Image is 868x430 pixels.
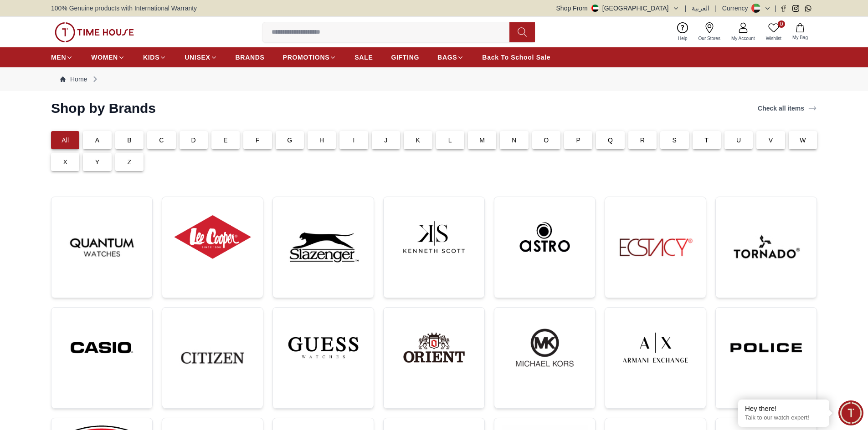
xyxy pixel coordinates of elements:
[695,35,724,42] span: Our Stores
[512,136,516,145] p: N
[51,53,66,62] span: MEN
[169,315,256,401] img: ...
[789,34,812,41] span: My Bag
[502,315,588,380] img: ...
[391,49,419,66] a: GIFTING
[91,49,125,66] a: WOMEN
[608,136,613,145] p: Q
[544,136,549,145] p: O
[353,136,355,145] p: I
[674,35,691,42] span: Help
[805,5,812,12] a: Whatsapp
[760,20,787,44] a: 0Wishlist
[280,204,366,290] img: ...
[692,4,709,13] button: العربية
[384,136,387,145] p: J
[185,53,210,62] span: UNISEX
[640,136,645,145] p: R
[319,136,324,145] p: H
[143,49,166,66] a: KIDS
[51,100,156,116] h2: Shop by Brands
[223,136,228,145] p: E
[60,75,87,84] a: Home
[283,49,337,66] a: PROMOTIONS
[673,136,677,145] p: S
[482,53,550,62] span: Back To School Sale
[769,136,773,145] p: V
[591,5,599,12] img: United Arab Emirates
[685,4,687,13] span: |
[191,136,196,145] p: D
[354,49,373,66] a: SALE
[287,136,292,145] p: G
[479,136,485,145] p: M
[169,204,256,270] img: ...
[723,315,809,380] img: ...
[95,157,100,167] p: Y
[59,204,145,290] img: ...
[775,4,776,13] span: |
[51,4,197,13] span: 100% Genuine products with International Warranty
[800,136,806,145] p: W
[838,400,863,425] div: Chat Widget
[283,53,330,62] span: PROMOTIONS
[236,49,265,66] a: BRANDS
[391,315,477,380] img: ...
[159,136,164,145] p: C
[482,49,550,66] a: Back To School Sale
[143,53,159,62] span: KIDS
[715,4,717,13] span: |
[280,315,366,380] img: ...
[745,404,822,413] div: Hey there!
[63,157,67,167] p: X
[502,204,588,270] img: ...
[95,136,100,145] p: A
[236,53,265,62] span: BRANDS
[55,22,134,42] img: ...
[391,204,477,270] img: ...
[762,35,785,42] span: Wishlist
[354,53,373,62] span: SALE
[728,35,759,42] span: My Account
[673,20,693,44] a: Help
[91,53,118,62] span: WOMEN
[612,315,699,380] img: ...
[576,136,580,145] p: P
[556,4,679,13] button: Shop From[GEOGRAPHIC_DATA]
[778,20,785,28] span: 0
[693,20,726,44] a: Our Stores
[128,157,132,167] p: Z
[745,414,822,422] p: Talk to our watch expert!
[391,53,419,62] span: GIFTING
[256,136,260,145] p: F
[704,136,709,145] p: T
[723,204,809,290] img: ...
[416,136,421,145] p: K
[736,136,741,145] p: U
[780,5,787,12] a: Facebook
[185,49,217,66] a: UNISEX
[722,4,752,13] div: Currency
[787,21,813,43] button: My Bag
[62,136,69,145] p: All
[51,49,73,66] a: MEN
[612,204,699,290] img: ...
[127,136,132,145] p: B
[59,315,145,380] img: ...
[437,53,457,62] span: BAGS
[756,102,819,115] a: Check all items
[792,5,799,12] a: Instagram
[448,136,452,145] p: L
[51,67,817,91] nav: Breadcrumb
[437,49,464,66] a: BAGS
